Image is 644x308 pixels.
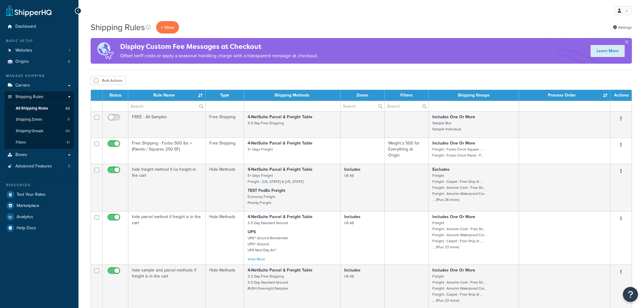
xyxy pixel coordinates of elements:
th: Type [206,90,244,101]
strong: Includes One Or More [432,140,475,146]
strong: Includes One Or More [432,214,475,220]
span: Filters [16,140,26,145]
td: Free Shipping [206,111,244,138]
th: Process Order : activate to sort column ascending [519,90,610,101]
a: Help Docs [5,223,74,233]
small: 2-3 Day Free Shipping [248,120,284,126]
td: hide parcel method if freight is in the cart [128,211,206,265]
strong: TEST FedEx Freight [248,187,285,194]
li: Filters [5,137,74,148]
a: Analytics [5,211,74,222]
td: Hide Methods [206,211,244,265]
a: Marketplace [5,200,74,211]
th: Actions [610,90,632,101]
small: Freight Freight : Amorim Cork : Free Sh... Freight : Amorim Waterproof Cor... Freight : Carpet : ... [432,220,487,250]
strong: 4-NetSuite Parcel & Freight Table [248,267,312,273]
button: Bulk Actions [91,76,126,85]
a: View More [248,256,265,262]
td: Hide Methods [206,164,244,211]
li: Boxes [5,149,74,160]
td: Free Shipping - Forbo 500 lbs + (Panels / Squares 250 SF) [128,138,206,164]
a: ShipperHQ Home [6,5,52,17]
input: Search [128,101,205,111]
li: Shipping Rules [5,91,74,149]
li: Shipping Zones [5,114,74,125]
strong: UPS [248,229,256,235]
a: Settings [613,23,632,32]
strong: 4-NetSuite Parcel & Freight Table [248,166,312,173]
a: Test Your Rates [5,189,74,200]
small: Freight : Forbo Cinch Square : ... Freight : Forbo Cinch Panel : F... [432,147,484,158]
a: Learn More [591,45,625,57]
li: Websites [5,45,74,56]
span: Test Your Rates [17,192,46,197]
span: Shipping Rules [15,94,43,100]
p: + New [156,21,179,33]
small: US 48 [344,220,354,226]
span: Shipping Zones [16,117,42,122]
strong: Includes [344,214,360,220]
span: Websites [15,48,32,53]
strong: 4-NetSuite Parcel & Freight Table [248,140,312,146]
span: 3 [68,164,70,169]
small: Sample Box Sample Individual [432,120,461,132]
a: Shipping Zones 11 [5,114,74,125]
a: Advanced Features 3 [5,161,74,172]
th: Rule Name : activate to sort column ascending [128,90,206,101]
a: Dashboard [5,21,74,32]
strong: Includes One Or More [432,267,475,273]
span: Carriers [15,83,30,88]
span: Origins [15,59,29,64]
img: duties-banner-06bc72dcb5fe05cb3f9472aba00be2ae8eb53ab6f0d8bb03d382ba314ac3c341.png [91,38,120,64]
span: All Shipping Rules [16,106,48,111]
span: Shipping Groups [16,129,43,134]
h4: Display Custom Fee Messages at Checkout [120,42,318,52]
li: Advanced Features [5,161,74,172]
strong: Includes [344,166,360,173]
span: Analytics [17,214,33,220]
small: US 48 [344,173,354,178]
input: Search [385,101,429,111]
strong: Excludes [432,166,450,173]
a: All Shipping Rules 62 [5,103,74,114]
span: Help Docs [17,226,36,231]
input: Search [341,101,384,111]
strong: Includes One Or More [432,114,475,120]
th: Shipping Methods [244,90,341,101]
span: 41 [66,140,70,145]
li: Origins [5,56,74,67]
div: Manage Shipping [5,73,74,78]
td: Weight ≥ 500 for Everything at Origin [385,138,429,164]
span: 62 [66,106,70,111]
a: Filters 41 [5,137,74,148]
span: 11 [67,117,70,122]
td: Free Shipping [206,138,244,164]
span: Advanced Features [15,164,52,169]
a: Origins 8 [5,56,74,67]
button: Open Resource Center [623,287,638,302]
span: Boxes [15,152,27,157]
span: Marketplace [17,203,39,208]
strong: 4-NetSuite Parcel & Freight Table [248,114,312,120]
small: 2-3 Day Free Shipping 3-5 Day Standard Ground RUSH Overnight Samples [248,274,288,291]
span: Dashboard [15,24,36,29]
div: Resources [5,183,74,188]
strong: 4-NetSuite Parcel & Freight Table [248,214,312,220]
h1: Shipping Rules [91,21,145,33]
small: Economy Freight Priority Freight [248,194,275,205]
li: Shipping Groups [5,125,74,137]
span: 60 [66,129,70,134]
li: Carriers [5,80,74,91]
small: 3-5 Day Standard Ground [248,220,288,226]
strong: Includes [344,267,360,273]
span: 1 [69,48,70,53]
small: US 48 [344,274,354,279]
div: Basic Setup [5,38,74,43]
th: Shipping Groups [429,90,519,101]
small: 5+ Days Freight [248,147,273,152]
